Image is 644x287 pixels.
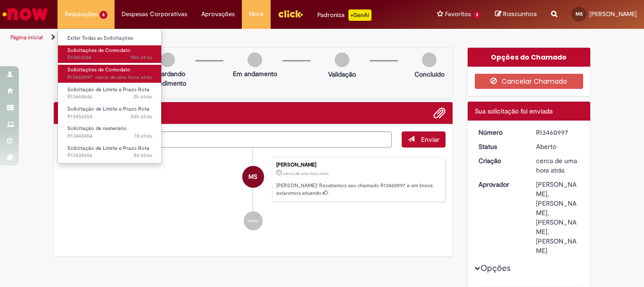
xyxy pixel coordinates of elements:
dt: Aprovador [471,180,529,189]
time: 29/08/2025 09:14:38 [536,157,577,174]
span: MS [248,165,257,188]
ul: Trilhas de página [7,29,422,46]
span: cerca de uma hora atrás [283,171,329,176]
img: ServiceNow [1,5,50,24]
span: R13438656 [67,152,152,159]
span: Solicitações de Comodato [67,66,131,73]
div: [PERSON_NAME] [276,162,440,168]
span: Solicitação de Limite e Prazo Rota [67,145,149,152]
span: 3 [473,11,481,19]
span: 8d atrás [133,152,152,159]
span: cerca de uma hora atrás [536,157,577,174]
span: R13440454 [67,132,152,140]
span: Solicitações de Comodato [67,47,131,54]
time: 22/08/2025 15:28:02 [134,132,152,139]
div: Maria Helena Skroch De Souza [242,166,264,188]
ul: Requisições [58,28,162,164]
button: Enviar [402,131,446,148]
p: [PERSON_NAME]! Recebemos seu chamado R13460997 e em breve estaremos atuando. [276,182,440,197]
img: img-circle-grey.png [160,52,175,67]
time: 29/08/2025 10:00:48 [130,54,152,61]
dt: Criação [471,156,529,165]
p: Concluído [414,70,445,79]
span: Aprovações [201,9,235,19]
time: 22/08/2025 09:21:57 [133,152,152,159]
span: Solicitação de Limite e Prazo Rota [67,86,149,93]
img: img-circle-grey.png [335,52,349,67]
a: Exibir Todas as Solicitações [58,33,162,43]
a: Página inicial [10,34,43,41]
div: R13460997 [536,128,580,137]
a: Aberto R13456554 : Solicitação de Limite e Prazo Rota [58,104,162,122]
span: R13460997 [67,74,152,81]
span: MS [576,11,583,17]
span: Solicitação de numerário [67,125,127,132]
div: Aberto [536,142,580,151]
span: Despesas Corporativas [122,9,187,19]
div: Opções do Chamado [468,48,591,67]
span: 10m atrás [130,54,152,61]
span: More [249,9,264,19]
p: Validação [328,70,356,79]
time: 29/08/2025 08:01:23 [133,93,152,100]
li: Maria Helena Skroch De Souza [61,157,446,202]
span: Favoritos [445,9,471,19]
div: [PERSON_NAME], [PERSON_NAME], [PERSON_NAME], [PERSON_NAME] [536,180,580,255]
button: Adicionar anexos [433,107,446,119]
p: Aguardando atendimento [145,69,190,88]
a: Aberto R13440454 : Solicitação de numerário [58,123,162,141]
span: cerca de uma hora atrás [95,74,152,81]
span: R13456554 [67,113,152,121]
a: Rascunhos [495,10,537,19]
span: 6 [99,11,107,19]
time: 29/08/2025 09:14:38 [283,171,329,176]
textarea: Digite sua mensagem aqui... [61,131,392,148]
span: 24h atrás [131,113,152,120]
dt: Número [471,128,529,137]
a: Aberto R13460997 : Solicitações de Comodato [58,65,162,82]
p: Em andamento [233,69,277,78]
img: img-circle-grey.png [248,52,262,67]
span: Solicitação de Limite e Prazo Rota [67,105,149,113]
span: R13460646 [67,93,152,101]
p: +GenAi [348,9,372,21]
dt: Status [471,142,529,151]
a: Aberto R13460646 : Solicitação de Limite e Prazo Rota [58,85,162,102]
span: Requisições [65,9,98,19]
div: Padroniza [317,9,372,21]
img: img-circle-grey.png [422,52,437,67]
span: 2h atrás [133,93,152,100]
button: Cancelar Chamado [475,74,584,89]
span: Rascunhos [503,9,537,18]
span: 7d atrás [134,132,152,139]
a: Aberto R13461286 : Solicitações de Comodato [58,45,162,63]
ul: Histórico de tíquete [61,148,446,240]
span: Enviar [421,135,439,144]
span: R13461286 [67,54,152,61]
img: click_logo_yellow_360x200.png [278,7,303,21]
span: Sua solicitação foi enviada [475,107,553,115]
time: 28/08/2025 10:13:02 [131,113,152,120]
div: 29/08/2025 09:14:38 [536,156,580,175]
span: [PERSON_NAME] [589,10,637,18]
a: Aberto R13438656 : Solicitação de Limite e Prazo Rota [58,143,162,161]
